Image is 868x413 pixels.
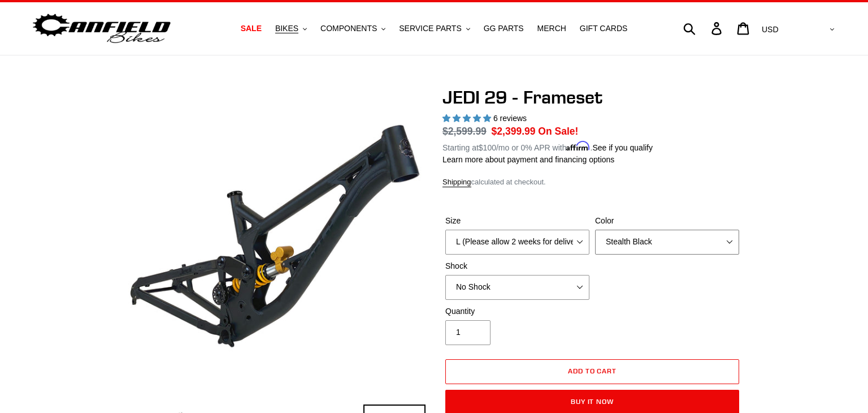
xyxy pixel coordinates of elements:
[270,21,313,36] button: BIKES
[442,155,614,164] a: Learn more about payment and financing options
[320,24,377,33] span: COMPONENTS
[442,114,493,123] span: 5.00 stars
[445,359,739,384] button: Add to cart
[538,124,578,139] span: On Sale!
[580,24,628,33] span: GIFT CARDS
[445,306,589,317] label: Quantity
[399,24,461,33] span: SERVICE PARTS
[532,21,572,36] a: MERCH
[393,21,475,36] button: SERVICE PARTS
[689,16,718,41] input: Search
[493,114,527,123] span: 6 reviews
[574,21,633,36] a: GIFT CARDS
[592,143,653,152] a: See if you qualify - Learn more about Affirm Financing (opens in modal)
[31,11,172,46] img: Canfield Bikes
[445,215,589,227] label: Size
[445,260,589,272] label: Shock
[241,24,262,33] span: SALE
[442,139,653,154] p: Starting at /mo or 0% APR with .
[566,141,590,151] span: Affirm
[235,21,267,36] a: SALE
[492,126,536,137] span: $2,399.99
[595,215,739,227] label: Color
[442,178,471,187] a: Shipping
[442,177,742,188] div: calculated at checkout.
[275,24,298,33] span: BIKES
[484,24,524,33] span: GG PARTS
[537,24,566,33] span: MERCH
[478,21,530,36] a: GG PARTS
[315,21,391,36] button: COMPONENTS
[442,87,742,108] h1: JEDI 29 - Frameset
[479,143,496,152] span: $100
[568,367,617,375] span: Add to cart
[442,126,487,137] s: $2,599.99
